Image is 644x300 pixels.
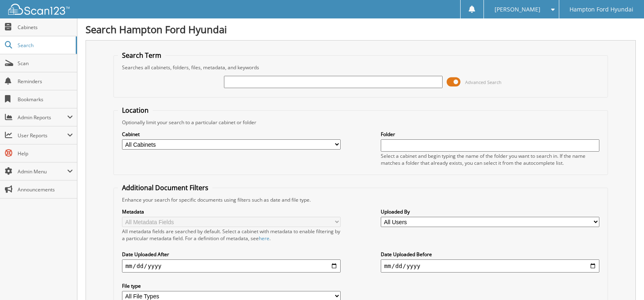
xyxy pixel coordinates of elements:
span: Admin Reports [18,114,67,121]
label: Date Uploaded After [122,251,341,258]
span: [PERSON_NAME] [495,7,540,12]
span: Admin Menu [18,168,67,175]
span: User Reports [18,132,67,139]
span: Bookmarks [18,96,73,103]
label: Date Uploaded Before [381,251,599,258]
legend: Location [118,106,153,115]
span: Hampton Ford Hyundai [569,7,633,12]
h1: Search Hampton Ford Hyundai [86,23,636,36]
div: Searches all cabinets, folders, files, metadata, and keywords [118,64,603,71]
span: Reminders [18,78,73,85]
label: File type [122,282,341,289]
div: Optionally limit your search to a particular cabinet or folder [118,119,603,126]
span: Help [18,150,73,157]
div: Enhance your search for specific documents using filters such as date and file type. [118,196,603,203]
div: Select a cabinet and begin typing the name of the folder you want to search in. If the name match... [381,152,599,166]
legend: Search Term [118,51,165,60]
input: start [122,259,341,273]
label: Uploaded By [381,208,599,215]
label: Metadata [122,208,341,215]
legend: Additional Document Filters [118,183,212,192]
span: Search [18,42,72,49]
img: scan123-logo-white.svg [8,4,70,15]
a: here [259,235,269,242]
input: end [381,259,599,273]
span: Advanced Search [465,79,502,85]
span: Scan [18,60,73,67]
label: Cabinet [122,131,341,138]
label: Folder [381,131,599,138]
span: Cabinets [18,24,73,31]
div: All metadata fields are searched by default. Select a cabinet with metadata to enable filtering b... [122,228,341,242]
span: Announcements [18,186,73,193]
